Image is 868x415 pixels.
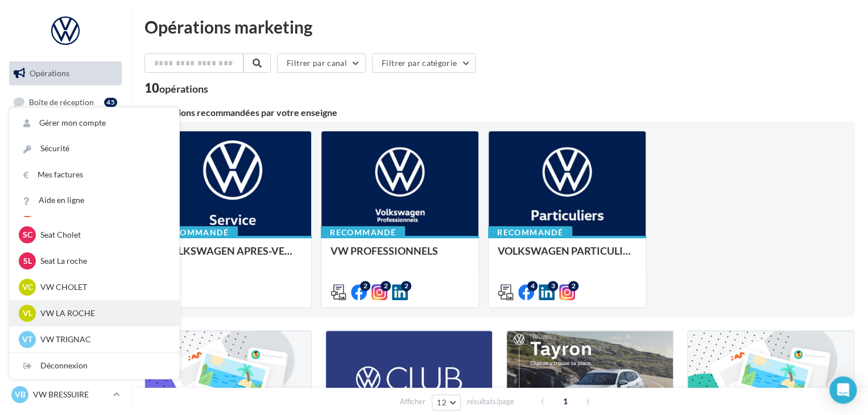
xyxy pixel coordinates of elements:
div: opérations [159,84,208,94]
div: 45 [104,98,117,107]
p: VW CHOLET [40,281,166,293]
p: VW LA ROCHE [40,308,166,319]
div: 2 [568,281,578,291]
span: Opérations [30,68,69,78]
span: VT [22,334,32,345]
div: VOLKSWAGEN PARTICULIER [498,245,636,268]
span: 12 [437,398,447,407]
a: Campagnes [7,147,124,171]
button: Filtrer par canal [277,53,366,73]
a: Médiathèque [7,204,124,227]
span: Boîte de réception [29,97,94,106]
div: Recommandé [154,226,238,239]
span: SL [23,255,32,267]
span: résultats/page [467,396,514,407]
a: PLV et print personnalisable [7,260,124,294]
div: Recommandé [321,226,405,239]
p: VW TRIGNAC [40,334,166,345]
div: 4 [527,281,538,291]
div: 10 [144,82,208,94]
a: VB VW BRESSUIRE [9,384,122,405]
span: SC [23,229,32,240]
a: Aide en ligne [10,188,179,213]
span: VB [15,389,26,400]
div: Opérations marketing [144,18,854,35]
p: Seat Cholet [40,229,166,240]
a: Visibilité en ligne [7,119,124,143]
p: VW BRESSUIRE [33,389,109,400]
div: VW PROFESSIONNELS [330,245,469,268]
div: 2 [401,281,411,291]
div: Recommandé [488,226,572,239]
div: VOLKSWAGEN APRES-VENTE [163,245,302,268]
a: Contacts [7,176,124,200]
span: Afficher [400,396,425,407]
span: 1 [556,392,574,410]
button: Filtrer par catégorie [372,53,476,73]
span: VL [23,308,32,319]
div: 3 opérations recommandées par votre enseigne [144,108,854,117]
button: 12 [432,395,461,410]
div: Open Intercom Messenger [829,376,857,404]
a: Calendrier [7,232,124,256]
div: 3 [548,281,558,291]
a: Boîte de réception45 [7,90,124,114]
p: Seat La roche [40,255,166,267]
a: Campagnes DataOnDemand [7,298,124,331]
div: 2 [381,281,391,291]
span: VC [22,281,33,293]
a: Sécurité [10,136,179,161]
a: Opérations [7,61,124,85]
div: 2 [360,281,370,291]
div: Déconnexion [10,353,179,379]
a: Gérer mon compte [10,110,179,136]
a: Mes factures [10,162,179,188]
